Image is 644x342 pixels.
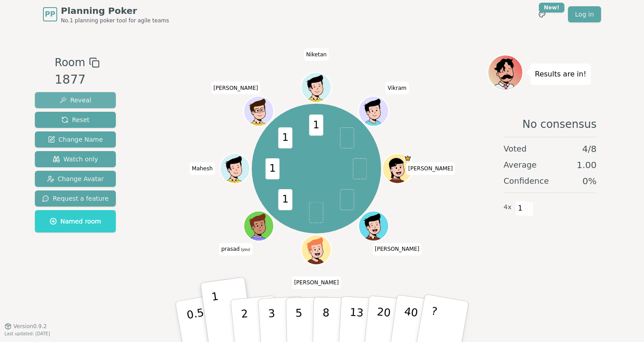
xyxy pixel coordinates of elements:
span: Click to change your name [373,243,422,256]
button: Reset [35,112,116,128]
span: Named room [50,217,101,226]
span: Click to change your name [386,82,409,94]
span: 0 % [582,175,597,187]
button: Watch only [35,151,116,167]
span: Average [504,159,537,171]
span: PP [45,9,55,20]
button: Change Avatar [35,171,116,187]
span: 4 / 8 [582,143,597,155]
span: 1 [279,189,293,210]
button: Version0.9.2 [4,323,47,330]
span: Voted [504,143,527,155]
span: 1 [266,158,280,179]
span: Request a feature [42,194,109,203]
span: Change Name [48,135,103,144]
p: Results are in! [535,68,586,80]
button: Reveal [35,92,116,108]
span: No.1 planning poker tool for agile teams [61,17,169,24]
span: 4 x [504,203,512,212]
span: Click to change your name [190,162,215,175]
button: Request a feature [35,190,116,207]
span: (you) [240,248,250,252]
span: Change Avatar [47,174,104,183]
span: Click to change your name [304,48,329,61]
span: Confidence [504,175,549,187]
span: Room [55,55,85,71]
span: 1.00 [576,159,597,171]
a: Log in [568,6,601,22]
a: PPPlanning PokerNo.1 planning poker tool for agile teams [43,4,169,24]
span: 1 [309,114,324,135]
span: Reset [61,115,89,124]
button: Named room [35,210,116,232]
span: 1 [279,127,293,148]
span: Tejal is the host [404,155,412,162]
span: Watch only [53,155,98,164]
button: Change Name [35,131,116,148]
span: No consensus [522,117,597,131]
span: Planning Poker [61,4,169,17]
button: Click to change your avatar [245,212,273,240]
span: Click to change your name [406,162,455,175]
span: Click to change your name [219,243,253,256]
span: Click to change your name [292,277,341,289]
span: Last updated: [DATE] [4,331,50,336]
p: 1 [211,290,224,339]
button: New! [534,6,550,22]
div: 1877 [55,71,99,89]
span: 1 [515,201,525,216]
span: Version 0.9.2 [13,323,47,330]
span: Reveal [59,96,91,105]
span: Click to change your name [211,82,260,94]
div: New! [539,3,564,13]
